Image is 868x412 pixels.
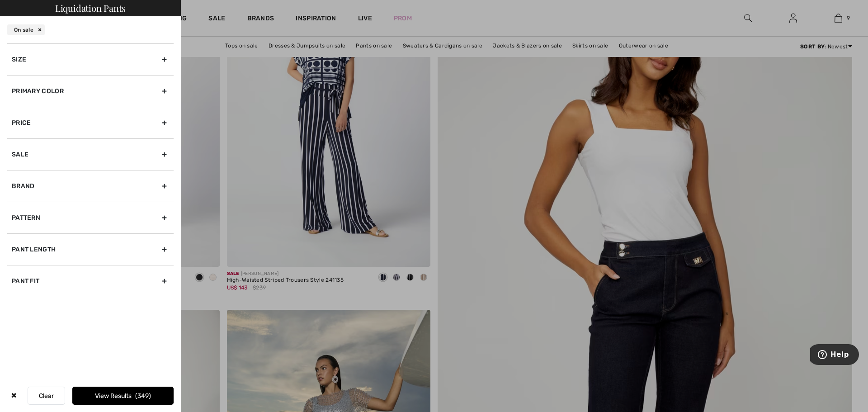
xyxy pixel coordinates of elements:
div: Pant Length [7,233,174,265]
div: Sale [7,138,174,170]
iframe: Opens a widget where you can find more information [810,344,859,367]
div: Pattern [7,202,174,233]
span: 349 [135,392,151,400]
div: Brand [7,170,174,202]
div: Price [7,107,174,138]
div: ✖ [7,387,20,405]
div: Primary Color [7,75,174,107]
button: Clear [28,387,65,405]
div: On sale [7,24,45,35]
button: View Results349 [72,387,174,405]
div: Size [7,43,174,75]
div: Pant Fit [7,265,174,297]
